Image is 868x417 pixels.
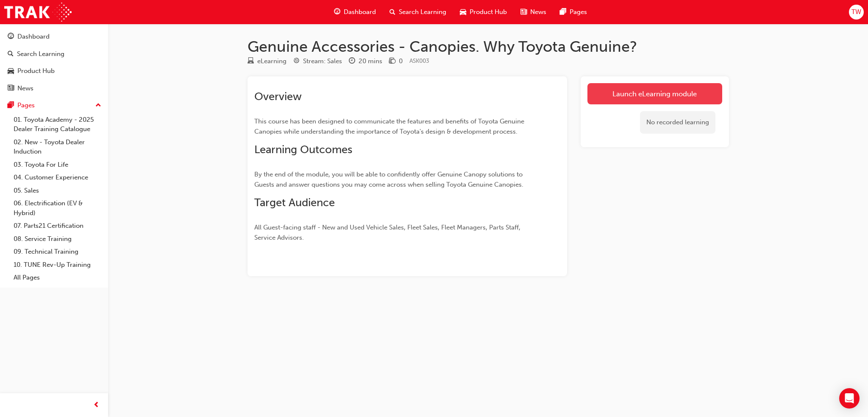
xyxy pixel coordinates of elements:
[4,3,72,22] img: Trak
[389,56,403,67] div: Price
[10,136,105,158] a: 02. New - Toyota Dealer Induction
[10,197,105,219] a: 06. Electrification (EV & Hybrid)
[8,50,14,58] span: search-icon
[248,56,287,67] div: Type
[254,118,526,135] span: This course has been designed to communicate the features and benefits of Toyota Genuine Canopies...
[254,90,302,103] span: Overview
[470,7,507,17] span: Product Hub
[8,102,14,109] span: pages-icon
[3,98,105,113] button: Pages
[254,224,522,241] span: All Guest-facing staff - New and Used Vehicle Sales, Fleet Sales, Fleet Managers, Parts Staff, Se...
[3,29,105,45] a: Dashboard
[587,83,722,104] a: Launch eLearning module
[10,158,105,171] a: 03. Toyota For Life
[460,7,466,17] span: car-icon
[3,46,105,62] a: Search Learning
[17,66,55,76] div: Product Hub
[334,7,340,17] span: guage-icon
[248,37,729,56] h1: Genuine Accessories - Canopies. Why Toyota Genuine?
[851,7,861,17] span: TW
[389,58,395,65] span: money-icon
[349,56,382,67] div: Duration
[849,5,864,20] button: TW
[8,33,14,41] span: guage-icon
[514,3,553,21] a: news-iconNews
[839,388,860,409] div: Open Intercom Messenger
[3,81,105,96] a: News
[399,7,446,17] span: Search Learning
[8,85,14,92] span: news-icon
[349,58,355,65] span: clock-icon
[327,3,383,21] a: guage-iconDashboard
[17,49,64,59] div: Search Learning
[17,101,35,110] div: Pages
[10,258,105,271] a: 10. TUNE Rev-Up Training
[10,184,105,197] a: 05. Sales
[10,245,105,258] a: 09. Technical Training
[359,56,382,66] div: 20 mins
[254,196,335,209] span: Target Audience
[10,219,105,232] a: 07. Parts21 Certification
[248,58,254,65] span: learningResourceType_ELEARNING-icon
[10,271,105,284] a: All Pages
[520,7,527,17] span: news-icon
[3,27,105,98] button: DashboardSearch LearningProduct HubNews
[389,7,395,17] span: search-icon
[95,100,101,111] span: up-icon
[344,7,376,17] span: Dashboard
[257,56,287,66] div: eLearning
[10,113,105,136] a: 01. Toyota Academy - 2025 Dealer Training Catalogue
[10,232,105,246] a: 08. Service Training
[293,58,300,65] span: target-icon
[293,56,342,67] div: Stream
[3,63,105,79] a: Product Hub
[254,171,524,188] span: By the end of the module, you will be able to confidently offer Genuine Canopy solutions to Guest...
[560,7,566,17] span: pages-icon
[383,3,453,21] a: search-iconSearch Learning
[399,56,403,66] div: 0
[553,3,594,21] a: pages-iconPages
[254,143,352,156] span: Learning Outcomes
[570,7,587,17] span: Pages
[17,32,50,42] div: Dashboard
[640,111,715,134] div: No recorded learning
[93,400,100,411] span: prev-icon
[17,84,33,93] div: News
[453,3,514,21] a: car-iconProduct Hub
[10,171,105,184] a: 04. Customer Experience
[8,67,14,75] span: car-icon
[409,57,429,64] span: Learning resource code
[303,56,342,66] div: Stream: Sales
[530,7,546,17] span: News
